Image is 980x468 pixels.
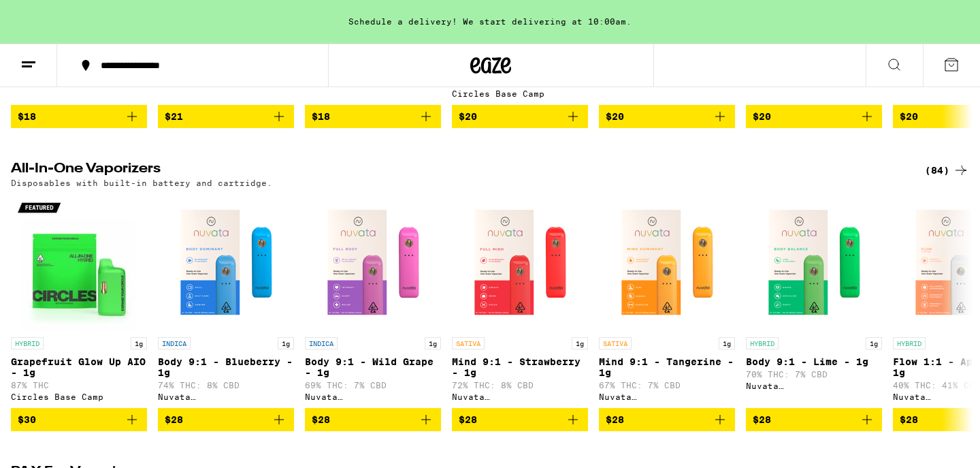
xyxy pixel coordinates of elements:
p: 72% THC: 8% CBD [452,381,588,390]
p: SATIVA [599,337,632,349]
span: $28 [165,414,183,425]
div: Nuvata ([GEOGRAPHIC_DATA]) [452,392,588,401]
button: Add to bag [11,105,147,128]
p: 1g [719,337,735,349]
p: 74% THC: 8% CBD [158,381,294,390]
span: $18 [312,111,330,122]
img: Nuvata (CA) - Body 9:1 - Blueberry - 1g [158,194,294,330]
h2: All-In-One Vaporizers [11,162,902,178]
p: 1g [866,337,882,349]
button: Add to bag [599,408,735,431]
button: Add to bag [305,105,441,128]
button: Add to bag [305,408,441,431]
p: Body 9:1 - Blueberry - 1g [158,356,294,378]
p: HYBRID [746,337,779,349]
span: $28 [606,414,624,425]
p: Body 9:1 - Lime - 1g [746,356,882,367]
p: 87% THC [11,381,147,390]
span: $21 [165,111,183,122]
button: Add to bag [11,408,147,431]
a: Open page for Mind 9:1 - Strawberry - 1g from Nuvata (CA) [452,194,588,408]
span: $18 [18,111,36,122]
p: Body 9:1 - Wild Grape - 1g [305,356,441,378]
button: Redirect to URL [1,1,743,99]
p: INDICA [305,337,338,349]
p: 1g [572,337,588,349]
p: 69% THC: 7% CBD [305,381,441,390]
button: Add to bag [746,105,882,128]
div: Nuvata ([GEOGRAPHIC_DATA]) [746,381,882,390]
a: (84) [925,162,969,178]
p: SATIVA [452,337,485,349]
span: $20 [459,111,477,122]
div: Circles Base Camp [11,392,147,401]
span: $28 [753,414,771,425]
button: Add to bag [452,105,588,128]
p: 1g [131,337,147,349]
button: Add to bag [746,408,882,431]
span: $28 [312,414,330,425]
a: Open page for Grapefruit Glow Up AIO - 1g from Circles Base Camp [11,194,147,408]
button: Add to bag [158,105,294,128]
p: Grapefruit Glow Up AIO - 1g [11,356,147,378]
span: Hi. Need any help? [8,10,98,20]
span: $28 [900,414,918,425]
a: Open page for Mind 9:1 - Tangerine - 1g from Nuvata (CA) [599,194,735,408]
button: Add to bag [158,408,294,431]
img: Nuvata (CA) - Body 9:1 - Lime - 1g [746,194,882,330]
img: Nuvata (CA) - Mind 9:1 - Tangerine - 1g [599,194,735,330]
img: Nuvata (CA) - Body 9:1 - Wild Grape - 1g [305,194,441,330]
span: $28 [459,414,477,425]
p: Mind 9:1 - Tangerine - 1g [599,356,735,378]
p: 1g [425,337,441,349]
div: Nuvata ([GEOGRAPHIC_DATA]) [305,392,441,401]
div: Nuvata ([GEOGRAPHIC_DATA]) [599,392,735,401]
p: Mind 9:1 - Strawberry - 1g [452,356,588,378]
p: 67% THC: 7% CBD [599,381,735,390]
p: 70% THC: 7% CBD [746,370,882,379]
p: INDICA [158,337,191,349]
a: Open page for Body 9:1 - Wild Grape - 1g from Nuvata (CA) [305,194,441,408]
a: Open page for Body 9:1 - Blueberry - 1g from Nuvata (CA) [158,194,294,408]
span: $30 [18,414,36,425]
p: HYBRID [11,337,44,349]
a: Open page for Body 9:1 - Lime - 1g from Nuvata (CA) [746,194,882,408]
div: Circles Base Camp [452,89,588,98]
p: HYBRID [893,337,926,349]
span: $20 [753,111,771,122]
p: 1g [278,337,294,349]
span: $20 [900,111,918,122]
p: Disposables with built-in battery and cartridge. [11,178,272,187]
button: Add to bag [452,408,588,431]
button: Add to bag [599,105,735,128]
img: Circles Base Camp - Grapefruit Glow Up AIO - 1g [11,194,147,330]
div: Nuvata ([GEOGRAPHIC_DATA]) [158,392,294,401]
img: Nuvata (CA) - Mind 9:1 - Strawberry - 1g [452,194,588,330]
span: $20 [606,111,624,122]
